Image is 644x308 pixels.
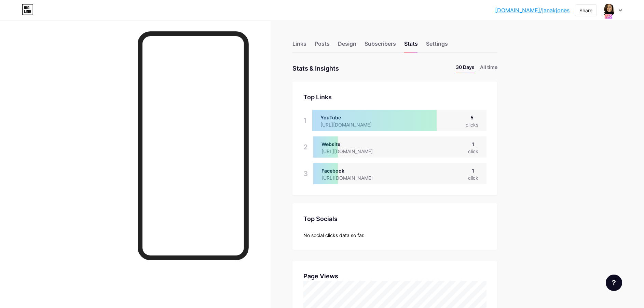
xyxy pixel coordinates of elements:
div: No social clicks data so far. [303,232,487,239]
div: Facebook [321,167,384,174]
div: [URL][DOMAIN_NAME] [321,148,384,155]
div: click [468,174,478,181]
div: Settings [426,40,448,52]
div: Design [338,40,356,52]
a: [DOMAIN_NAME]/janakjones [495,6,570,14]
div: [URL][DOMAIN_NAME] [321,174,384,181]
li: All time [480,63,497,73]
div: 5 [466,114,478,121]
div: Website [321,141,384,148]
div: Links [292,40,306,52]
div: clicks [466,121,478,128]
div: Page Views [303,272,487,281]
div: Share [579,7,592,14]
div: Stats & Insights [292,63,339,73]
li: 30 Days [456,63,475,73]
div: Top Socials [303,214,487,223]
div: 1 [468,141,478,148]
div: Stats [404,40,418,52]
div: 1 [303,110,307,131]
div: click [468,148,478,155]
div: Posts [315,40,330,52]
div: Subscribers [365,40,396,52]
div: 2 [303,136,308,158]
div: Top Links [303,92,487,102]
img: janakjones [602,4,615,17]
div: 3 [303,163,308,184]
div: 1 [468,167,478,174]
